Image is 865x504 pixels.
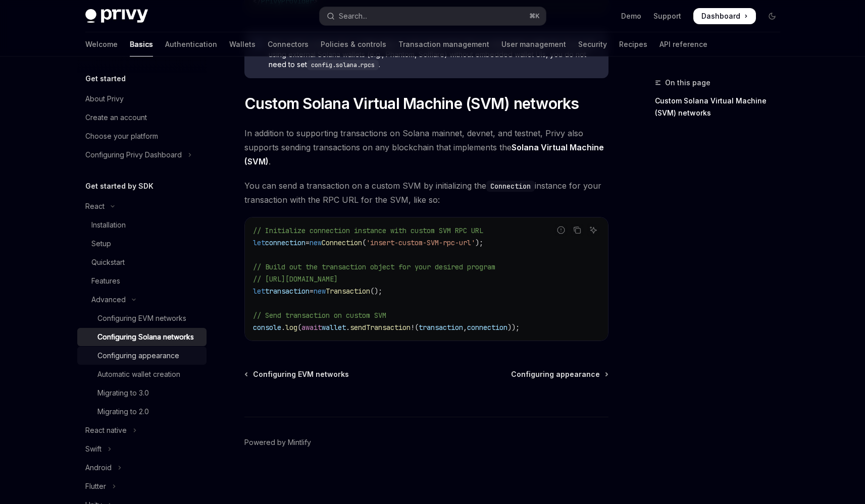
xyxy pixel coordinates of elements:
h5: Get started [85,73,126,85]
span: Configuring appearance [511,369,600,379]
div: Search... [339,10,367,22]
div: Android [85,462,112,474]
span: Connection [322,238,362,247]
span: wallet [322,323,346,332]
div: Setup [91,238,111,250]
a: Migrating to 2.0 [77,403,207,421]
a: Security [578,32,607,57]
span: // [URL][DOMAIN_NAME] [253,274,338,284]
span: await [301,323,322,332]
a: Quickstart [77,253,207,271]
div: React [85,200,105,212]
button: Toggle Configuring Privy Dashboard section [77,146,207,164]
div: Automatic wallet creation [97,368,180,380]
a: Choose your platform [77,127,207,145]
span: // Initialize connection instance with custom SVM RPC URL [253,226,483,235]
button: Open search [320,7,546,25]
a: Solana Virtual Machine (SVM) [244,142,604,167]
span: In addition to supporting transactions on Solana mainnet, devnet, and testnet, Privy also support... [244,126,608,169]
a: Authentication [165,32,217,57]
span: 'insert-custom-SVM-rpc-url' [366,238,475,247]
div: Migrating to 2.0 [97,406,149,418]
button: Toggle dark mode [764,8,780,24]
span: . [281,323,285,332]
span: let [253,287,265,296]
a: Dashboard [693,8,756,24]
h5: Get started by SDK [85,180,154,192]
span: ); [475,238,483,247]
span: // Send transaction on custom SVM [253,311,386,320]
button: Toggle Android section [77,459,207,477]
span: (); [370,287,382,296]
span: Dashboard [701,11,740,21]
span: Custom Solana Virtual Machine (SVM) networks [244,94,579,113]
span: // Build out the transaction object for your desired program [253,262,495,271]
button: Toggle React section [77,197,207,215]
div: Configuring Privy Dashboard [85,149,182,161]
div: Configuring appearance [97,350,179,362]
button: Toggle Swift section [77,440,207,458]
span: ( [297,323,301,332]
span: connection [467,323,507,332]
a: Wallets [229,32,256,57]
button: Ask AI [587,223,600,237]
a: API reference [659,32,707,57]
a: Create an account [77,108,207,127]
span: ⌘ K [529,12,540,20]
div: Migrating to 3.0 [97,387,149,399]
div: Flutter [85,480,106,492]
a: Setup [77,235,207,253]
span: )); [507,323,520,332]
span: new [310,238,322,247]
div: Create an account [85,111,147,124]
a: Demo [621,11,641,21]
span: On this page [665,77,710,89]
span: You can send a transaction on a custom SVM by initializing the instance for your transaction with... [244,179,608,207]
span: new [314,287,326,296]
span: log [285,323,297,332]
a: Basics [130,32,153,57]
span: transaction [419,323,463,332]
a: User management [501,32,566,57]
div: Features [91,275,120,287]
button: Toggle Flutter section [77,477,207,495]
a: Automatic wallet creation [77,365,207,383]
a: Connectors [268,32,309,57]
span: , [463,323,467,332]
a: Policies & controls [321,32,386,57]
div: Installation [91,219,126,231]
a: Configuring appearance [77,347,207,365]
span: console [253,323,281,332]
div: Advanced [91,294,126,306]
code: config.solana.rpcs [307,60,379,70]
button: Toggle React native section [77,421,207,439]
img: dark logo [85,9,148,23]
span: Transaction [326,287,370,296]
span: = [306,238,310,247]
a: Configuring EVM networks [77,309,207,327]
span: ! [411,323,415,332]
a: Installation [77,216,207,234]
a: Configuring EVM networks [245,369,349,379]
a: Recipes [619,32,647,57]
a: Welcome [85,32,118,57]
span: Configuring EVM networks [253,369,349,379]
span: let [253,238,265,247]
div: About Privy [85,93,124,105]
a: Support [653,11,681,21]
a: Configuring appearance [511,369,607,379]
a: Custom Solana Virtual Machine (SVM) networks [655,93,788,121]
button: Toggle Advanced section [77,291,207,309]
div: React native [85,424,127,436]
span: ( [362,238,366,247]
a: Features [77,272,207,290]
div: Choose your platform [85,130,158,142]
div: Configuring Solana networks [97,331,194,343]
div: Swift [85,443,101,455]
a: Transaction management [398,32,489,57]
code: Connection [486,181,535,192]
span: sendTransaction [350,323,411,332]
span: connection [265,238,306,247]
span: ( [415,323,419,332]
a: About Privy [77,90,207,108]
